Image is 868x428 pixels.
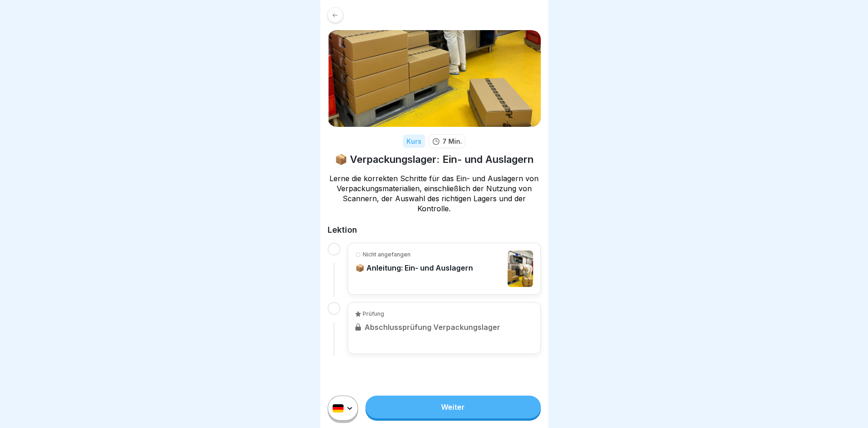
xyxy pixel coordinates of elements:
img: g1mf2oopp3hpfy5j4nli41fj.png [328,30,541,127]
img: de.svg [333,404,344,412]
div: Kurs [403,135,425,148]
a: Weiter [365,396,540,418]
h2: Lektion [328,224,541,235]
img: gki6o0he2jayfud62n8u8nim.png [508,251,533,287]
p: 7 Min. [442,136,462,146]
p: Lerne die korrekten Schritte für das Ein- und Auslagern von Verpackungsmaterialien, einschließlic... [328,173,541,214]
p: 📦 Anleitung: Ein- und Auslagern [355,263,473,272]
p: Nicht angefangen [363,251,411,259]
a: Nicht angefangen📦 Anleitung: Ein- und Auslagern [355,251,533,287]
h1: 📦 Verpackungslager: Ein- und Auslagern [335,153,534,166]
